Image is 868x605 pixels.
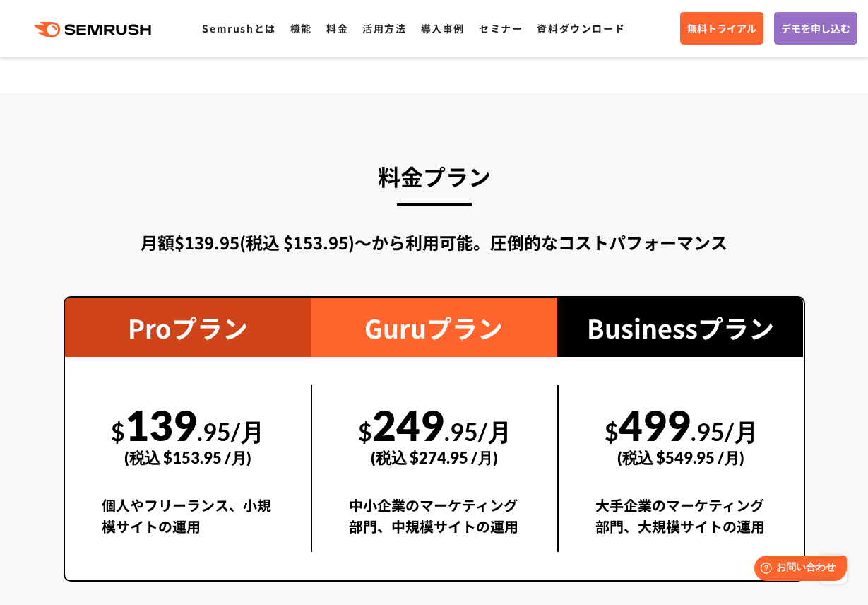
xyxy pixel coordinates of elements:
[595,433,767,483] div: (税込 $549.95 /月)
[102,385,275,483] div: 139
[781,20,850,36] span: デモを申し込む
[479,21,523,35] a: セミナー
[595,495,767,552] div: 大手企業のマーケティング部門、大規模サイトの運用
[444,417,511,446] span: .95/月
[102,433,275,483] div: (税込 $153.95 /月)
[65,298,311,357] div: Proプラン
[64,230,805,255] div: 月額$139.95(税込 $153.95)〜から利用可能。圧倒的なコストパフォーマンス
[202,21,275,35] a: Semrushとは
[358,417,372,446] span: $
[111,417,125,446] span: $
[605,417,619,446] span: $
[774,12,857,45] a: デモを申し込む
[326,21,348,35] a: 料金
[687,20,756,36] span: 無料トライアル
[349,495,521,552] div: 中小企業のマーケティング部門、中規模サイトの運用
[680,12,763,45] a: 無料トライアル
[691,417,758,446] span: .95/月
[197,417,264,446] span: .95/月
[742,550,852,589] iframe: Help widget launcher
[421,21,465,35] a: 導入事例
[349,385,521,483] div: 249
[102,495,275,552] div: 個人やフリーランス、小規模サイトの運用
[537,21,625,35] a: 資料ダウンロード
[557,298,804,357] div: Businessプラン
[64,157,805,195] h3: 料金プラン
[349,433,521,483] div: (税込 $274.95 /月)
[362,21,406,35] a: 活用方法
[595,385,767,483] div: 499
[311,298,557,357] div: Guruプラン
[290,21,312,35] a: 機能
